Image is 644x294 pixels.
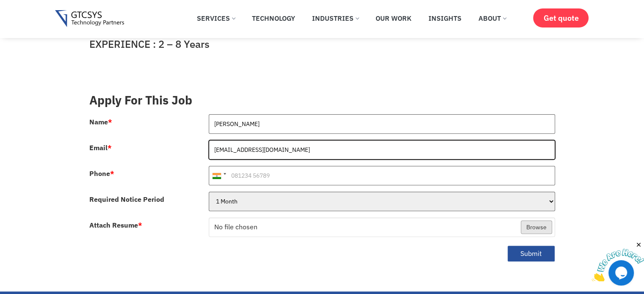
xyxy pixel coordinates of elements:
a: Insights [422,9,468,27]
h3: Apply For This Job [89,93,555,107]
a: Services [191,9,241,27]
h4: EXPERIENCE : 2 – 8 Years [89,38,555,50]
label: Phone [89,170,114,177]
label: Required Notice Period [89,196,164,203]
img: Gtcsys logo [55,10,124,27]
a: About [472,9,512,27]
label: Attach Resume [89,222,142,228]
a: Our Work [369,9,418,27]
span: Get quote [543,14,578,22]
iframe: chat widget [591,241,644,281]
a: Technology [246,9,301,27]
a: Industries [306,9,365,27]
button: Submit [507,245,555,262]
input: 081234 56789 [209,166,555,185]
a: Get quote [533,8,589,27]
label: Email [89,144,112,151]
div: India (भारत): +91 [209,166,229,185]
label: Name [89,118,112,125]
